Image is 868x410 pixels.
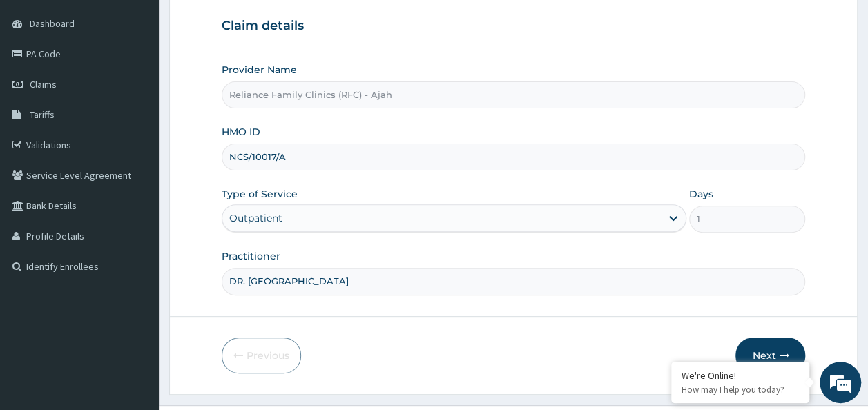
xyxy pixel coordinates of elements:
label: Practitioner [222,249,280,263]
div: Chat with us now [72,77,232,95]
div: Outpatient [229,211,282,225]
label: Provider Name [222,63,297,77]
label: Days [689,187,713,201]
p: How may I help you today? [682,384,799,396]
input: Enter Name [222,268,806,295]
label: Type of Service [222,187,298,201]
label: HMO ID [222,125,260,139]
span: Tariffs [30,108,55,121]
button: Previous [222,338,301,373]
img: d_794563401_company_1708531726252_794563401 [26,69,56,104]
h3: Claim details [222,19,806,34]
div: We're Online! [682,369,799,382]
span: Claims [30,78,57,90]
span: We're online! [80,119,191,259]
span: Dashboard [30,17,75,30]
input: Enter HMO ID [222,144,806,170]
textarea: Type your message and hit 'Enter' [7,268,263,316]
button: Next [735,338,805,373]
div: Minimize live chat window [226,7,260,40]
